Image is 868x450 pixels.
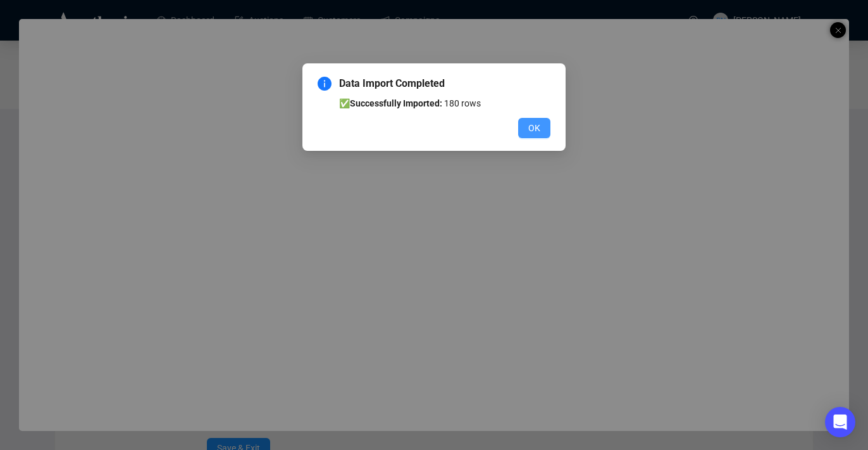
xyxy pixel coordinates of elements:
[528,121,540,135] span: OK
[339,96,550,110] li: ✅ 180 rows
[518,118,550,138] button: OK
[339,76,550,91] span: Data Import Completed
[318,77,332,91] span: info-circle
[350,98,442,108] b: Successfully Imported:
[825,407,855,437] div: Open Intercom Messenger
